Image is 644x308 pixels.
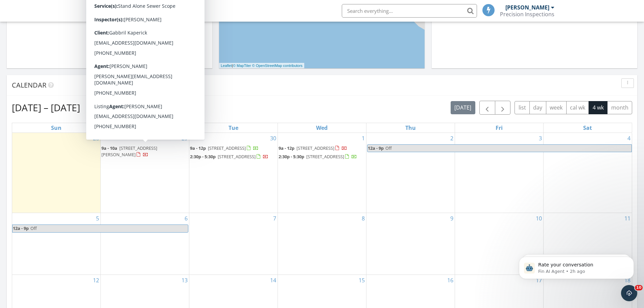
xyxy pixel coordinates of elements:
button: 4 wk [589,101,607,114]
td: Go to September 28, 2025 [12,133,101,213]
span: 9a - 10a [101,145,117,151]
a: Go to October 8, 2025 [360,213,366,224]
span: [STREET_ADDRESS] [296,145,334,151]
span: 12a - 9p [367,145,384,152]
a: 2:30p - 5:30p [STREET_ADDRESS] [190,153,277,161]
a: Friday [494,123,504,133]
input: Search everything... [342,4,477,18]
img: The Best Home Inspection Software - Spectora [86,3,100,18]
a: 9a - 12p [STREET_ADDRESS] [190,144,277,152]
td: Go to October 4, 2025 [543,133,632,213]
div: [PERSON_NAME] [505,4,549,11]
button: Next [495,101,511,115]
iframe: Intercom live chat [621,285,637,301]
td: Go to October 1, 2025 [278,133,366,213]
button: day [529,101,546,114]
a: Monday [138,123,152,133]
a: 9a - 12p [STREET_ADDRESS] [190,145,259,151]
a: Go to October 14, 2025 [269,275,278,286]
span: SPECTORA [105,3,161,18]
td: Go to October 8, 2025 [278,213,366,275]
a: 2:30p - 5:30p [STREET_ADDRESS] [279,153,365,161]
a: Saturday [582,123,593,133]
a: Go to October 11, 2025 [623,213,632,224]
a: Go to October 12, 2025 [92,275,100,286]
td: Go to October 5, 2025 [12,213,101,275]
button: Previous [479,101,495,115]
span: 9a - 12p [279,145,294,151]
span: Calendar [12,80,46,90]
a: Go to October 7, 2025 [272,213,278,224]
td: Go to October 3, 2025 [455,133,543,213]
span: Off [30,225,37,231]
button: list [515,101,530,114]
td: Go to October 2, 2025 [366,133,455,213]
span: 10 [635,285,643,290]
a: Go to October 5, 2025 [95,213,100,224]
a: Go to October 2, 2025 [449,133,455,144]
a: Go to October 3, 2025 [538,133,543,144]
span: 2:30p - 5:30p [279,153,304,160]
a: Leaflet [221,64,232,68]
div: Precision Inspections [500,11,554,18]
a: 2:30p - 5:30p [STREET_ADDRESS] [190,153,268,160]
span: 12a - 9p [13,225,29,232]
span: [STREET_ADDRESS] [218,153,256,160]
td: Go to October 11, 2025 [543,213,632,275]
button: week [546,101,567,114]
button: month [607,101,632,114]
button: cal wk [566,101,589,114]
a: 9a - 10a [STREET_ADDRESS][PERSON_NAME] [101,144,188,159]
iframe: Intercom notifications message [509,242,644,290]
a: 9a - 12p [STREET_ADDRESS] [279,145,347,151]
a: Go to October 10, 2025 [534,213,543,224]
span: [STREET_ADDRESS] [208,145,246,151]
a: Go to October 16, 2025 [446,275,455,286]
span: 2:30p - 5:30p [190,153,216,160]
a: Go to September 28, 2025 [92,133,100,144]
a: 9a - 12p [STREET_ADDRESS] [279,144,365,152]
a: Go to October 6, 2025 [183,213,189,224]
a: Sunday [50,123,63,133]
a: Go to September 29, 2025 [180,133,189,144]
a: © OpenStreetMap contributors [252,64,303,68]
span: Off [385,145,392,151]
a: Go to October 1, 2025 [360,133,366,144]
h2: [DATE] – [DATE] [12,101,80,114]
a: Tuesday [227,123,240,133]
td: Go to October 6, 2025 [101,213,189,275]
td: Go to September 30, 2025 [189,133,278,213]
a: 9a - 10a [STREET_ADDRESS][PERSON_NAME] [101,145,157,158]
a: Thursday [404,123,417,133]
td: Go to September 29, 2025 [101,133,189,213]
a: SPECTORA [86,9,161,23]
span: [STREET_ADDRESS] [306,153,344,160]
button: [DATE] [451,101,475,114]
span: 9a - 12p [190,145,206,151]
a: 2:30p - 5:30p [STREET_ADDRESS] [279,153,357,160]
td: Go to October 9, 2025 [366,213,455,275]
a: Go to September 30, 2025 [269,133,278,144]
a: Go to October 13, 2025 [180,275,189,286]
div: | [219,63,304,69]
a: © MapTiler [233,64,251,68]
a: Wednesday [315,123,329,133]
td: Go to October 7, 2025 [189,213,278,275]
a: Go to October 9, 2025 [449,213,455,224]
a: Go to October 4, 2025 [626,133,632,144]
td: Go to October 10, 2025 [455,213,543,275]
span: [STREET_ADDRESS][PERSON_NAME] [101,145,157,158]
a: Go to October 15, 2025 [357,275,366,286]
